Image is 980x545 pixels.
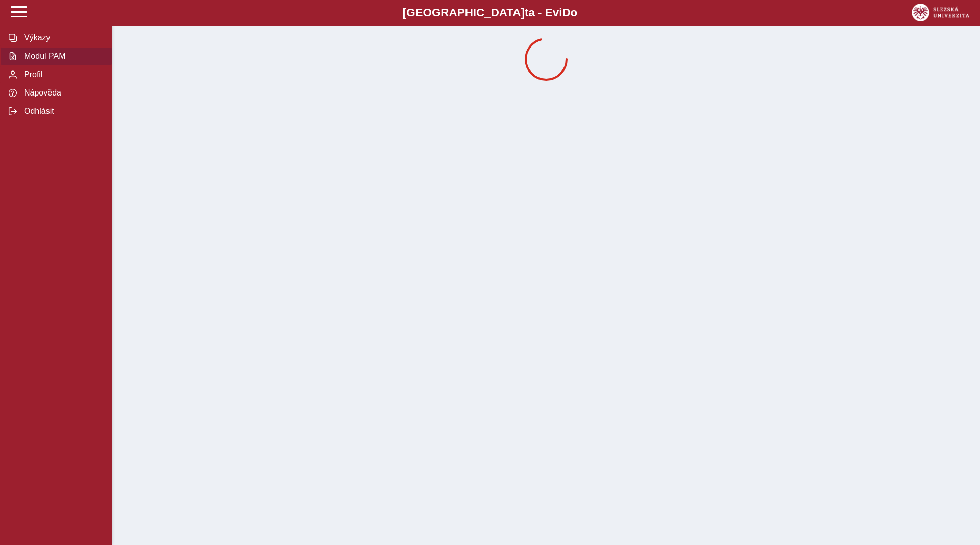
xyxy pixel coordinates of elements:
span: o [571,6,578,19]
span: t [525,6,528,19]
img: logo_web_su.png [912,4,969,21]
span: Výkazy [21,33,104,42]
span: Nápověda [21,88,104,98]
span: Odhlásit [21,107,104,116]
span: Profil [21,70,104,79]
b: [GEOGRAPHIC_DATA] a - Evi [31,6,949,19]
span: Modul PAM [21,52,104,61]
span: D [562,6,570,19]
